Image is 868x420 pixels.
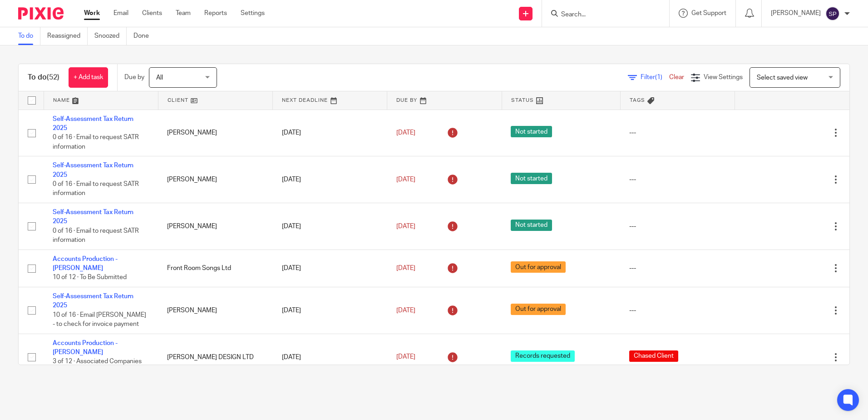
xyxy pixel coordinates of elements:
[158,156,272,203] td: [PERSON_NAME]
[158,287,272,334] td: [PERSON_NAME]
[669,74,684,80] a: Clear
[53,256,118,271] a: Accounts Production - [PERSON_NAME]
[629,222,725,231] div: ---
[28,73,59,82] h1: To do
[641,74,669,80] span: Filter
[511,261,566,273] span: Out for approval
[396,130,415,136] span: [DATE]
[142,9,162,18] a: Clients
[53,181,139,197] span: 0 of 16 · Email to request SATR information
[113,9,128,18] a: Email
[124,73,144,82] p: Due by
[158,203,272,250] td: [PERSON_NAME]
[396,354,415,360] span: [DATE]
[771,9,821,18] p: [PERSON_NAME]
[691,10,726,16] span: Get Support
[273,250,387,287] td: [DATE]
[511,220,552,231] span: Not started
[94,27,127,45] a: Snoozed
[84,9,100,18] a: Work
[511,126,552,137] span: Not started
[133,27,156,45] a: Done
[396,176,415,183] span: [DATE]
[53,275,127,281] span: 10 of 12 · To Be Submitted
[18,7,64,20] img: Pixie
[69,67,108,88] a: + Add task
[204,9,227,18] a: Reports
[53,162,133,178] a: Self-Assessment Tax Return 2025
[273,203,387,250] td: [DATE]
[757,75,808,81] span: Select saved view
[47,27,88,45] a: Reassigned
[53,293,133,309] a: Self-Assessment Tax Return 2025
[630,98,645,103] span: Tags
[629,350,678,362] span: Chased Client
[53,312,146,328] span: 10 of 16 · Email [PERSON_NAME] - to check for invoice payment
[396,265,415,271] span: [DATE]
[47,74,59,81] span: (52)
[825,6,840,21] img: svg%3E
[158,250,272,287] td: Front Room Songs Ltd
[53,340,118,355] a: Accounts Production - [PERSON_NAME]
[18,27,40,45] a: To do
[53,209,133,225] a: Self-Assessment Tax Return 2025
[176,9,191,18] a: Team
[396,223,415,230] span: [DATE]
[53,228,139,244] span: 0 of 16 · Email to request SATR information
[560,11,642,19] input: Search
[273,334,387,380] td: [DATE]
[53,134,139,150] span: 0 of 16 · Email to request SATR information
[53,359,142,375] span: 3 of 12 · Associated Companies Check
[241,9,265,18] a: Settings
[273,287,387,334] td: [DATE]
[511,350,575,362] span: Records requested
[156,75,163,81] span: All
[511,173,552,184] span: Not started
[53,116,133,131] a: Self-Assessment Tax Return 2025
[158,110,272,156] td: [PERSON_NAME]
[629,306,725,315] div: ---
[273,156,387,203] td: [DATE]
[629,264,725,273] div: ---
[629,175,725,184] div: ---
[655,74,662,80] span: (1)
[511,304,566,315] span: Out for approval
[704,74,743,80] span: View Settings
[629,128,725,137] div: ---
[396,307,415,314] span: [DATE]
[158,334,272,380] td: [PERSON_NAME] DESIGN LTD
[273,110,387,156] td: [DATE]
